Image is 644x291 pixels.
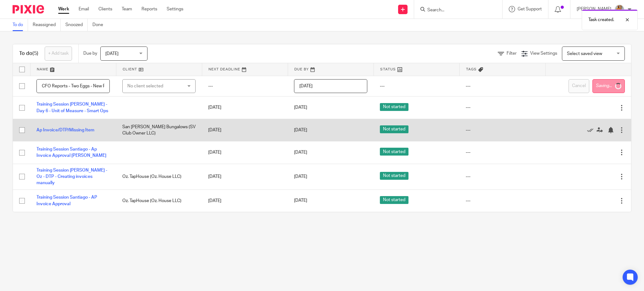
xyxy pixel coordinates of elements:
[32,51,38,56] span: (5)
[36,195,97,206] a: Training Session Santiago - AP Invoice Approval
[294,174,307,179] span: [DATE]
[36,168,107,185] a: Training Session [PERSON_NAME] - Oz - DTP - Creating invoices manually
[36,147,106,158] a: Training Session Santiago - Ap Invoice Approval [PERSON_NAME]
[380,125,408,133] span: Not started
[294,105,307,110] span: [DATE]
[466,104,539,111] div: ---
[294,150,307,155] span: [DATE]
[58,6,69,12] a: Work
[294,79,367,93] input: Pick a date
[45,47,72,61] a: + Add task
[122,6,132,12] a: Team
[466,198,539,204] div: ---
[202,76,288,96] td: ---
[65,19,88,31] a: Snoozed
[374,76,459,96] td: ---
[13,5,44,14] img: Pixie
[380,172,408,180] span: Not started
[13,19,28,31] a: To do
[142,6,157,12] a: Reports
[466,127,539,133] div: ---
[569,79,589,93] button: Cancel
[36,79,110,93] input: Task name
[587,127,597,133] a: Mark as done
[507,51,517,56] span: Filter
[380,103,408,111] span: Not started
[380,196,408,204] span: Not started
[202,119,288,141] td: [DATE]
[83,50,97,57] p: Due by
[36,102,108,113] a: Training Session [PERSON_NAME] - Day 6 - Unit of Measure - Smart Ops
[466,68,477,71] span: Tags
[105,52,119,56] span: [DATE]
[567,52,602,56] span: Select saved view
[530,51,557,56] span: View Settings
[116,119,202,141] td: San [PERSON_NAME] Bungalows (SV Club Owner LLC)
[614,4,625,14] img: 1234.JPG
[116,164,202,189] td: Oz. TapHouse (Oz. House LLC)
[36,128,94,132] a: Ap Invoice/DTP/Missing Item
[202,164,288,189] td: [DATE]
[92,19,108,31] a: Done
[98,6,112,12] a: Clients
[592,79,625,93] button: Saving...
[459,76,545,96] td: ---
[294,128,307,132] span: [DATE]
[466,173,539,180] div: ---
[588,17,614,23] p: Task created.
[202,96,288,119] td: [DATE]
[19,50,38,57] h1: To do
[380,148,408,156] span: Not started
[294,199,307,203] span: [DATE]
[202,141,288,164] td: [DATE]
[33,19,61,31] a: Reassigned
[202,189,288,212] td: [DATE]
[167,6,183,12] a: Settings
[127,80,182,93] div: No client selected
[116,189,202,212] td: Oz. TapHouse (Oz. House LLC)
[466,149,539,156] div: ---
[79,6,89,12] a: Email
